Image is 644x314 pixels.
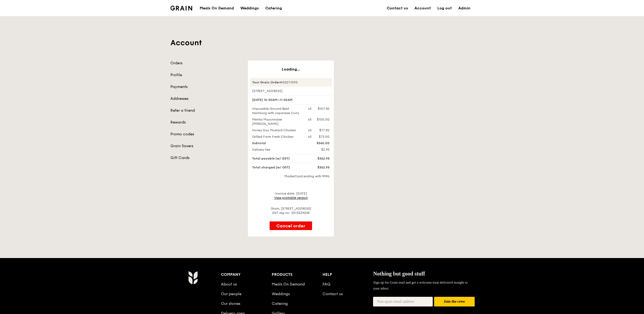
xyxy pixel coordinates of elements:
span: Sign up for Grain mail and get a welcome treat delivered straight to your inbox. [373,280,468,290]
div: [DATE] 10:30AM–11:30AM [250,95,332,104]
a: FAQ [323,282,330,287]
div: Weddings [240,0,259,16]
div: x5 [308,117,312,122]
div: x5 [308,135,312,139]
div: x5 [308,107,312,111]
a: Account [411,0,434,16]
a: Rewards [170,120,241,125]
span: Nothing but good stuff [373,271,425,277]
a: Catering [272,301,288,306]
div: Subtotal [249,141,305,145]
div: $2.95 [305,147,333,152]
a: Our people [221,292,241,296]
img: Grain [188,271,198,284]
a: Our stories [221,301,240,306]
div: Mentai Mayonnaise [PERSON_NAME] [249,117,305,126]
div: $360.00 [305,141,333,145]
a: Payments [170,84,241,90]
a: Contact us [384,0,411,16]
div: $75.00 [319,135,330,139]
div: $362.95 [305,156,333,161]
h3: Loading... [256,67,325,72]
a: Log out [434,0,455,16]
a: Profile [170,72,241,78]
div: Delivery fee [249,147,305,152]
a: Weddings [237,0,262,16]
div: Meals On Demand [200,0,234,16]
strong: Your Grain Order [252,80,280,84]
div: $362.95 [305,165,333,170]
a: Gift Cards [170,155,241,161]
div: $77.50 [319,128,330,132]
div: $100.00 [317,117,330,122]
div: Honey Duo Mustard Chicken [249,128,305,132]
a: View printable version [274,196,308,200]
div: Grain, [STREET_ADDRESS] GST reg no: 201332903E [250,206,332,215]
img: Grain [170,6,192,10]
div: Impossible Ground Beef Hamburg with Japanese Curry [249,107,305,115]
div: [STREET_ADDRESS] [250,89,332,93]
span: Total payable (w/ GST) [252,157,290,160]
div: #G3271093 [250,78,332,87]
div: MasterCard ending with 9996 [250,174,332,178]
a: Weddings [272,292,290,296]
a: Catering [262,0,285,16]
a: Admin [455,0,474,16]
h1: Account [170,38,474,48]
a: Addresses [170,96,241,101]
a: Orders [170,61,241,66]
a: Grain Savers [170,143,241,149]
button: Cancel order [270,221,312,230]
div: $107.50 [318,107,330,111]
div: Invoice date: [DATE] [250,191,332,200]
a: About us [221,282,237,287]
a: Promo codes [170,132,241,137]
div: Products [272,271,323,278]
a: Contact us [323,292,343,296]
a: Meals On Demand [272,282,305,287]
input: Non-spam email address [373,297,433,306]
div: x5 [308,128,312,132]
div: Grilled Farm Fresh Chicken [249,135,305,139]
div: Company [221,271,272,278]
button: Join the crew [434,297,475,307]
div: Catering [265,0,282,16]
a: Refer a friend [170,108,241,113]
div: Total charged (w/ GST) [249,165,305,170]
div: Help [323,271,373,278]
